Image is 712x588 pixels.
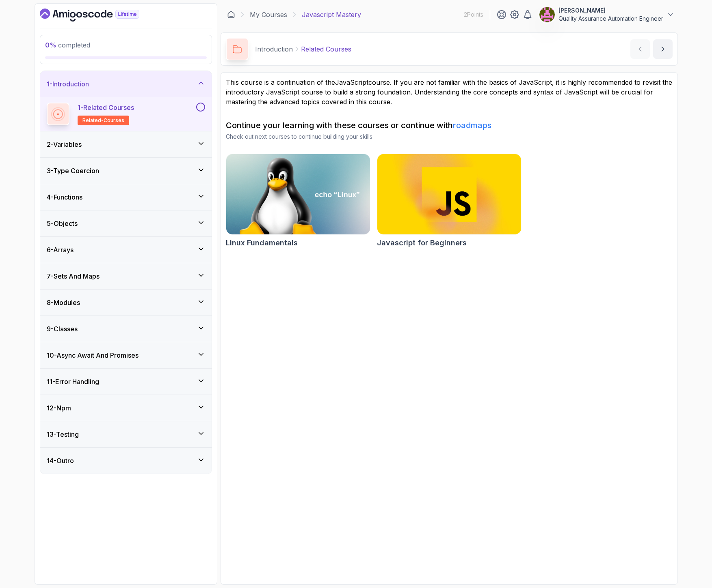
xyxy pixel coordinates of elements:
button: 4-Functions [40,184,212,210]
button: 7-Sets And Maps [40,263,212,289]
button: 3-Type Coercion [40,158,212,184]
h3: 12 - Npm [47,403,71,413]
p: 2 Points [464,11,483,19]
button: 13-Testing [40,421,212,447]
button: previous content [630,39,650,59]
h2: Linux Fundamentals [226,237,298,249]
h3: 1 - Introduction [47,79,89,89]
button: 1-Related Coursesrelated-courses [47,103,205,125]
span: completed [45,41,90,49]
a: roadmaps [453,120,491,130]
a: Javascript for Beginners cardJavascript for Beginners [377,154,522,249]
button: user profile image[PERSON_NAME]Quality Assurance Automation Engineer [539,6,675,23]
button: 5-Objects [40,210,212,236]
h3: 2 - Variables [47,139,82,149]
h2: Javascript for Beginners [377,237,467,249]
span: 0 % [45,41,56,49]
p: 1 - Related Courses [78,103,134,112]
span: related-courses [82,117,124,124]
p: Related Courses [301,44,351,54]
h3: 5 - Objects [47,219,78,228]
img: user profile image [539,7,555,22]
button: 1-Introduction [40,71,212,97]
a: Dashboard [227,11,235,19]
h3: 4 - Functions [47,192,82,202]
p: Check out next courses to continue building your skills. [226,133,673,141]
button: next content [653,39,673,59]
p: This course is a continuation of the course. If you are not familiar with the basics of JavaScrip... [226,77,673,107]
button: 2-Variables [40,131,212,157]
img: Linux Fundamentals card [226,154,370,234]
button: 8-Modules [40,290,212,315]
button: 12-Npm [40,395,212,421]
h3: 14 - Outro [47,456,74,466]
p: Quality Assurance Automation Engineer [558,15,663,23]
a: Linux Fundamentals cardLinux Fundamentals [226,154,370,249]
h3: 3 - Type Coercion [47,166,99,176]
h3: 8 - Modules [47,298,80,307]
h2: Continue your learning with these courses or continue with [226,120,673,131]
h3: 11 - Error Handling [47,377,99,386]
p: Javascript Mastery [302,10,361,19]
img: Javascript for Beginners card [377,154,521,234]
button: 10-Async Await And Promises [40,342,212,368]
h3: 6 - Arrays [47,245,74,255]
button: 6-Arrays [40,237,212,263]
a: Dashboard [40,9,158,21]
button: 9-Classes [40,316,212,342]
h3: 7 - Sets And Maps [47,271,100,281]
h3: 13 - Testing [47,429,79,439]
p: [PERSON_NAME] [558,6,663,15]
h3: 10 - Async Await And Promises [47,350,139,360]
button: 11-Error Handling [40,369,212,395]
p: Introduction [255,44,293,54]
button: 14-Outro [40,448,212,474]
h3: 9 - Classes [47,324,78,334]
a: My Courses [250,10,287,19]
a: JavaScript [335,78,368,86]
